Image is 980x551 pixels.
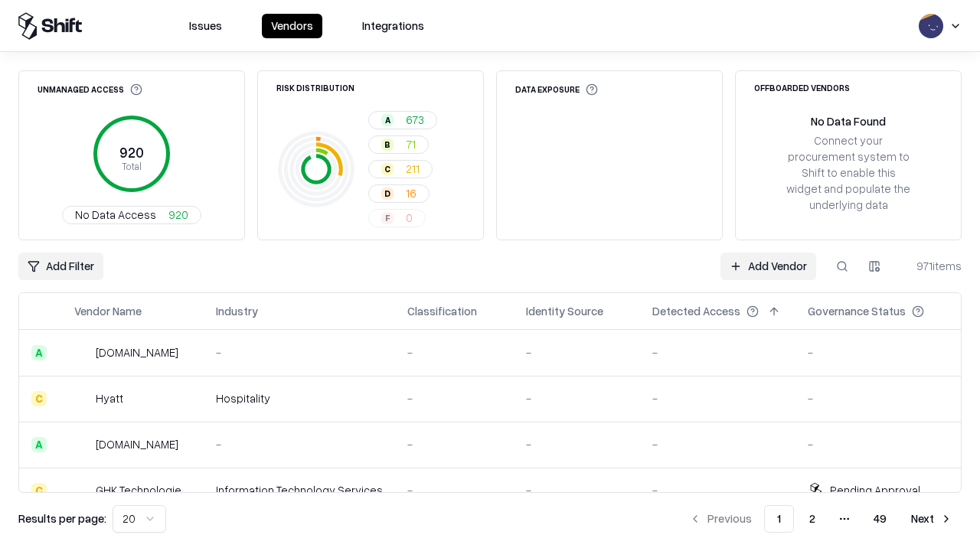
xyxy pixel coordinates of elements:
[216,390,383,406] div: Hospitality
[407,436,501,452] div: -
[526,390,628,406] div: -
[652,344,783,360] div: -
[406,136,416,152] span: 71
[797,505,828,533] button: 2
[808,390,949,406] div: -
[764,505,794,533] button: 1
[180,14,231,38] button: Issues
[406,185,416,201] span: 16
[216,344,383,360] div: -
[515,83,598,96] div: Data Exposure
[808,436,949,452] div: -
[62,206,201,224] button: No Data Access920
[680,505,962,533] nav: pagination
[353,14,433,38] button: Integrations
[808,344,949,360] div: -
[902,505,962,533] button: Next
[652,390,783,406] div: -
[381,139,394,151] div: B
[18,510,106,527] p: Results per page:
[216,436,383,452] div: -
[368,111,437,129] button: A673
[18,253,103,280] button: Add Filter
[74,437,90,452] img: primesec.co.il
[96,344,178,360] div: [DOMAIN_NAME]
[381,163,394,175] div: C
[652,303,740,319] div: Detected Access
[31,483,47,498] div: C
[526,344,628,360] div: -
[407,390,501,406] div: -
[74,303,142,319] div: Vendor Name
[276,83,354,92] div: Risk Distribution
[407,303,477,319] div: Classification
[96,390,123,406] div: Hyatt
[754,83,850,92] div: Offboarded Vendors
[368,160,433,178] button: C211
[381,187,394,200] div: D
[407,482,501,498] div: -
[900,258,962,274] div: 971 items
[526,303,603,319] div: Identity Source
[368,184,430,203] button: D16
[119,144,144,161] tspan: 920
[368,135,429,154] button: B71
[406,161,420,177] span: 211
[31,437,47,452] div: A
[830,482,920,498] div: Pending Approval
[31,345,47,360] div: A
[652,436,783,452] div: -
[122,160,142,172] tspan: Total
[216,303,258,319] div: Industry
[720,253,816,280] a: Add Vendor
[74,483,90,498] img: GHK Technologies Inc.
[216,482,383,498] div: Information Technology Services
[75,207,156,223] span: No Data Access
[407,344,501,360] div: -
[96,436,178,452] div: [DOMAIN_NAME]
[31,391,47,406] div: C
[526,482,628,498] div: -
[861,505,899,533] button: 49
[262,14,322,38] button: Vendors
[168,207,188,223] span: 920
[96,482,191,498] div: GHK Technologies Inc.
[74,391,90,406] img: Hyatt
[381,114,394,126] div: A
[811,113,886,129] div: No Data Found
[526,436,628,452] div: -
[808,303,906,319] div: Governance Status
[406,112,424,128] span: 673
[38,83,142,96] div: Unmanaged Access
[652,482,783,498] div: -
[785,132,912,214] div: Connect your procurement system to Shift to enable this widget and populate the underlying data
[74,345,90,360] img: intrado.com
